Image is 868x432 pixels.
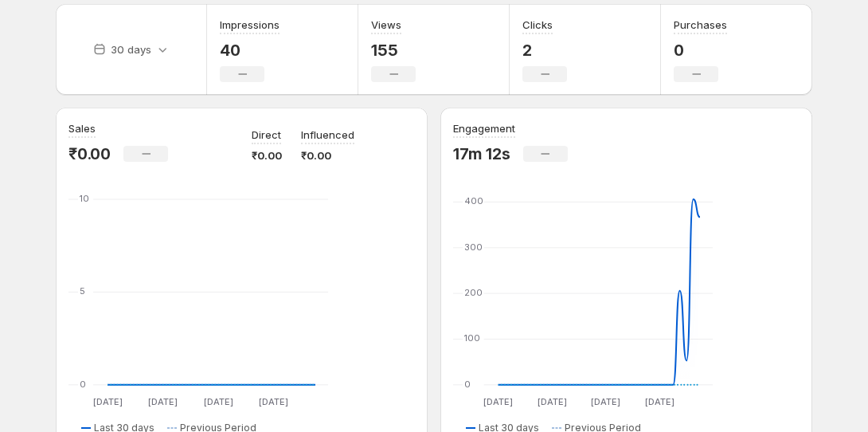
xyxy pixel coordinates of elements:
[645,396,674,407] text: [DATE]
[220,17,280,33] h3: Impressions
[80,286,85,297] text: 5
[68,144,111,163] p: ₹0.00
[464,195,483,206] text: 400
[111,41,151,57] p: 30 days
[464,287,483,298] text: 200
[371,41,416,60] p: 155
[674,17,727,33] h3: Purchases
[464,379,471,390] text: 0
[464,242,483,253] text: 300
[148,396,178,407] text: [DATE]
[301,127,354,143] p: Influenced
[522,17,553,33] h3: Clicks
[252,147,282,163] p: ₹0.00
[483,396,513,407] text: [DATE]
[674,41,727,60] p: 0
[371,17,401,33] h3: Views
[453,144,510,163] p: 17m 12s
[252,127,281,143] p: Direct
[80,193,89,204] text: 10
[591,396,620,407] text: [DATE]
[522,41,567,60] p: 2
[538,396,567,407] text: [DATE]
[260,396,289,407] text: [DATE]
[204,396,233,407] text: [DATE]
[68,120,96,136] h3: Sales
[220,41,280,60] p: 40
[80,379,86,390] text: 0
[93,396,123,407] text: [DATE]
[464,333,480,344] text: 100
[453,120,515,136] h3: Engagement
[301,147,354,163] p: ₹0.00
